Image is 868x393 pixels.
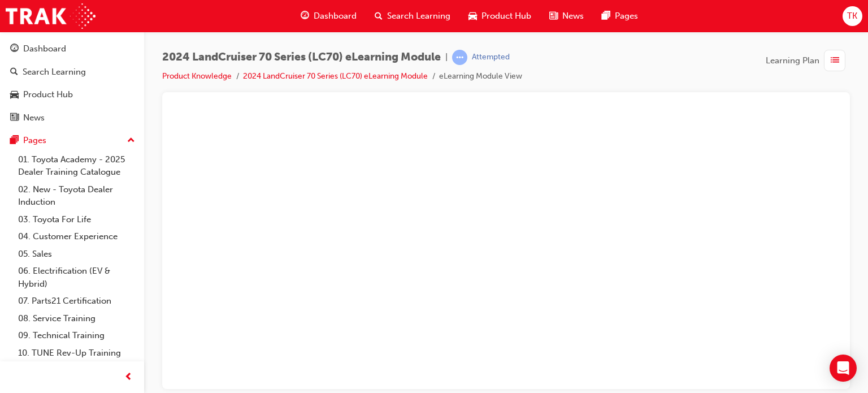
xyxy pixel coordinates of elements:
span: car-icon [10,90,19,100]
span: search-icon [10,67,18,77]
div: Attempted [472,52,510,63]
a: 04. Customer Experience [14,228,140,245]
a: pages-iconPages [593,5,647,28]
a: news-iconNews [540,5,593,28]
a: Search Learning [5,62,140,83]
a: 02. New - Toyota Dealer Induction [14,181,140,211]
img: Trak [6,3,96,29]
a: 05. Sales [14,245,140,263]
span: Pages [615,10,638,23]
a: 09. Technical Training [14,327,140,344]
a: Product Hub [5,84,140,105]
span: list-icon [831,54,839,68]
a: Dashboard [5,38,140,59]
span: guage-icon [301,9,309,23]
a: Product Knowledge [162,71,232,81]
span: news-icon [549,9,558,23]
span: pages-icon [602,9,610,23]
div: Dashboard [23,42,66,55]
span: prev-icon [124,370,133,385]
a: guage-iconDashboard [292,5,366,28]
div: News [23,111,45,124]
button: DashboardSearch LearningProduct HubNews [5,36,140,130]
span: news-icon [10,113,19,123]
a: 08. Service Training [14,310,140,327]
div: Product Hub [23,88,73,101]
div: Open Intercom Messenger [830,355,857,382]
span: TK [847,10,857,23]
span: guage-icon [10,44,19,54]
div: Search Learning [23,66,86,79]
span: Product Hub [481,10,531,23]
button: Learning Plan [766,50,850,71]
span: Search Learning [387,10,450,23]
span: Learning Plan [766,54,819,67]
span: | [445,51,448,64]
button: Pages [5,130,140,151]
a: 07. Parts21 Certification [14,292,140,310]
button: TK [843,6,862,26]
a: 01. Toyota Academy - 2025 Dealer Training Catalogue [14,151,140,181]
span: search-icon [375,9,383,23]
a: 03. Toyota For Life [14,211,140,228]
a: 06. Electrification (EV & Hybrid) [14,262,140,292]
a: car-iconProduct Hub [459,5,540,28]
a: News [5,107,140,128]
a: 2024 LandCruiser 70 Series (LC70) eLearning Module [243,71,428,81]
li: eLearning Module View [439,70,522,83]
span: 2024 LandCruiser 70 Series (LC70) eLearning Module [162,51,441,64]
a: 10. TUNE Rev-Up Training [14,344,140,362]
span: learningRecordVerb_ATTEMPT-icon [452,50,467,65]
span: car-icon [468,9,477,23]
span: News [562,10,584,23]
div: Pages [23,134,46,147]
span: up-icon [127,133,135,148]
a: search-iconSearch Learning [366,5,459,28]
span: Dashboard [314,10,357,23]
span: pages-icon [10,136,19,146]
